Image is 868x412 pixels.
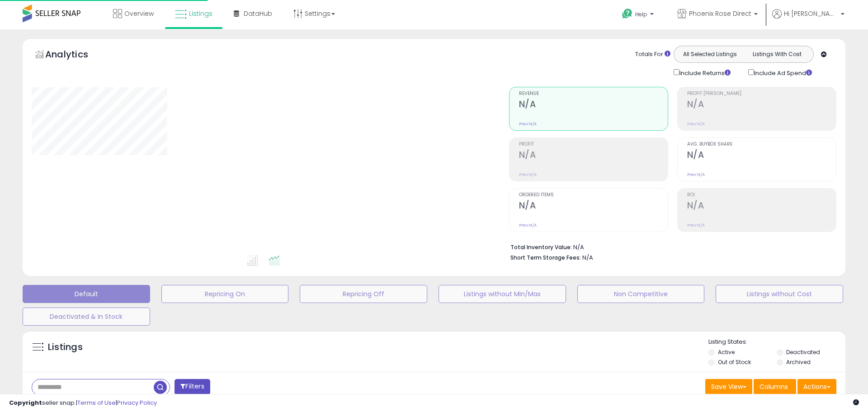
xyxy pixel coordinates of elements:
div: Include Ad Spend [741,67,826,78]
b: Total Inventory Value: [510,243,572,251]
h2: N/A [687,99,836,111]
small: Prev: N/A [687,121,705,127]
i: Get Help [622,8,633,19]
span: DataHub [244,9,272,18]
span: Phoenix Rose Direct [689,9,751,18]
button: Default [23,285,150,303]
span: Help [635,10,647,18]
div: seller snap | | [9,399,157,407]
small: Prev: N/A [687,172,705,177]
small: Prev: N/A [687,223,705,228]
a: Help [615,1,663,29]
button: Listings without Cost [716,285,843,303]
button: Listings without Min/Max [439,285,566,303]
h2: N/A [519,200,668,213]
button: Non Competitive [577,285,705,303]
strong: Copyright [9,398,42,407]
small: Prev: N/A [519,172,537,177]
h2: N/A [687,150,836,162]
button: Repricing Off [300,285,427,303]
button: Repricing On [161,285,289,303]
span: Overview [124,9,154,18]
div: Totals For [635,50,670,59]
li: N/A [510,241,830,252]
span: Listings [189,9,212,18]
span: Profit [PERSON_NAME] [687,91,836,96]
span: Ordered Items [519,193,668,198]
span: Profit [519,142,668,147]
a: Hi [PERSON_NAME] [772,9,844,29]
h5: Analytics [45,48,106,63]
button: Deactivated & In Stock [23,308,150,326]
small: Prev: N/A [519,223,537,228]
h2: N/A [687,200,836,213]
button: Listings With Cost [743,48,811,60]
span: Hi [PERSON_NAME] [784,9,838,18]
small: Prev: N/A [519,121,537,127]
span: Avg. Buybox Share [687,142,836,147]
span: Revenue [519,91,668,96]
span: ROI [687,193,836,198]
h2: N/A [519,99,668,111]
b: Short Term Storage Fees: [510,254,581,261]
button: All Selected Listings [676,48,744,60]
span: N/A [582,253,593,262]
h2: N/A [519,150,668,162]
div: Include Returns [667,67,741,78]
